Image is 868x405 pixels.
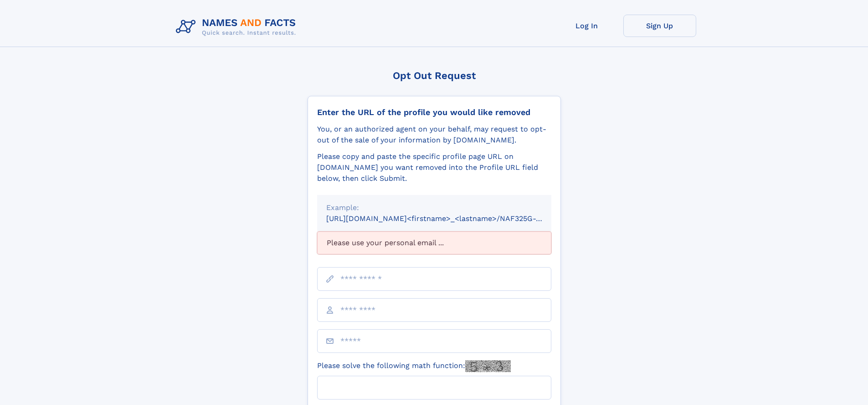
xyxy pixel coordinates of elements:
small: [URL][DOMAIN_NAME]<firstname>_<lastname>/NAF325G-xxxxxxxx [326,214,569,223]
div: Enter the URL of the profile you would like removed [317,107,551,117]
img: Logo Names and Facts [172,15,303,39]
div: Please use your personal email ... [317,231,551,254]
a: Log In [550,15,623,37]
a: Sign Up [623,15,696,37]
div: Please copy and paste the specific profile page URL on [DOMAIN_NAME] you want removed into the Pr... [317,151,551,184]
label: Please solve the following math function: [317,360,511,372]
div: Example: [326,202,542,213]
div: Opt Out Request [308,70,561,81]
div: You, or an authorized agent on your behalf, may request to opt-out of the sale of your informatio... [317,124,551,146]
